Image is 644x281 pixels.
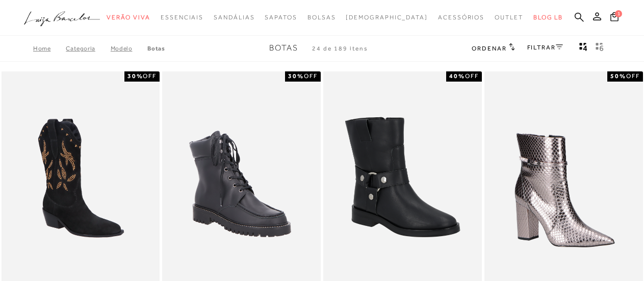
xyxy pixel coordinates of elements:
strong: 40% [449,72,465,80]
span: OFF [143,72,157,80]
span: Acessórios [438,14,484,21]
strong: 50% [610,72,626,80]
span: BLOG LB [533,14,563,21]
button: gridText6Desc [593,42,607,55]
span: OFF [304,72,318,80]
span: 1 [615,10,622,17]
span: OFF [626,72,640,80]
a: noSubCategoriesText [214,8,254,27]
a: Home [33,45,66,52]
span: Sapatos [265,14,297,21]
a: FILTRAR [527,44,563,51]
button: Mostrar 4 produtos por linha [576,42,590,55]
a: noSubCategoriesText [346,8,428,27]
span: Botas [269,43,298,53]
strong: 30% [288,72,304,80]
a: Categoria [66,45,110,52]
span: 24 de 189 itens [312,45,368,52]
a: noSubCategoriesText [495,8,523,27]
a: Botas [147,45,165,52]
a: noSubCategoriesText [107,8,150,27]
span: Sandálias [214,14,254,21]
a: Modelo [111,45,148,52]
span: Verão Viva [107,14,150,21]
span: Outlet [495,14,523,21]
span: OFF [465,72,479,80]
span: Essenciais [161,14,203,21]
a: noSubCategoriesText [307,8,336,27]
a: noSubCategoriesText [161,8,203,27]
a: BLOG LB [533,8,563,27]
span: [DEMOGRAPHIC_DATA] [346,14,428,21]
span: Ordenar [472,45,506,52]
span: Bolsas [307,14,336,21]
strong: 30% [127,72,143,80]
a: noSubCategoriesText [265,8,297,27]
button: 1 [607,11,622,25]
a: noSubCategoriesText [438,8,484,27]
